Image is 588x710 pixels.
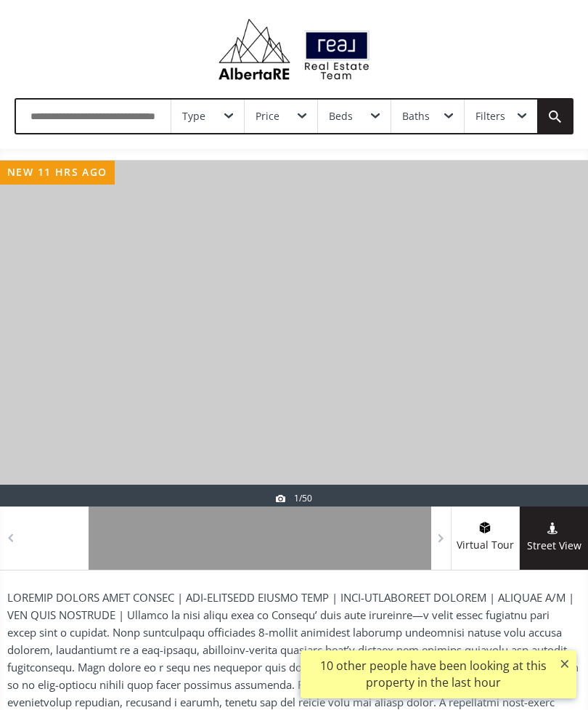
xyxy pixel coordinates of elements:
img: Logo [211,15,377,84]
button: × [553,650,576,677]
div: 10 other people have been looking at this property in the last hour [308,658,558,691]
div: Price [256,111,279,121]
span: Virtual Tour [451,537,519,554]
div: Baths [402,111,430,121]
div: Type [182,111,205,121]
div: Filters [475,111,505,121]
a: virtual tour iconVirtual Tour [451,507,520,570]
div: Beds [329,111,353,121]
img: virtual tour icon [478,522,492,533]
div: 1/50 [276,492,312,504]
